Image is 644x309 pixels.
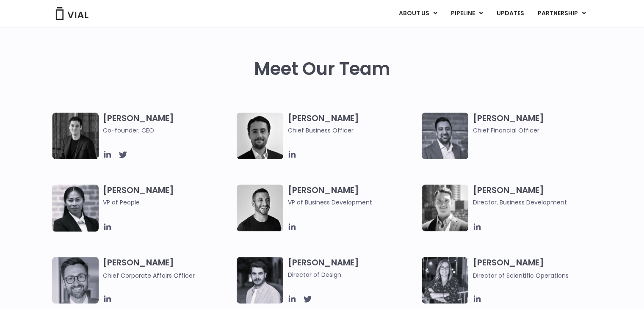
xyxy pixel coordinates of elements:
[103,185,233,219] h3: [PERSON_NAME]
[237,113,283,159] img: A black and white photo of a man in a suit holding a vial.
[473,113,603,135] h3: [PERSON_NAME]
[55,7,89,20] img: Vial Logo
[237,257,283,303] img: Headshot of smiling man named Albert
[473,185,603,207] h3: [PERSON_NAME]
[52,185,99,232] img: Catie
[473,257,603,280] h3: [PERSON_NAME]
[473,198,603,207] span: Director, Business Development
[254,59,390,79] h2: Meet Our Team
[103,113,233,135] h3: [PERSON_NAME]
[103,126,233,135] span: Co-founder, CEO
[473,126,603,135] span: Chief Financial Officer
[473,271,568,280] span: Director of Scientific Operations
[103,271,195,280] span: Chief Corporate Affairs Officer
[52,257,99,303] img: Paolo-M
[287,185,417,207] h3: [PERSON_NAME]
[287,257,417,279] h3: [PERSON_NAME]
[287,113,417,135] h3: [PERSON_NAME]
[103,198,233,207] span: VP of People
[237,185,283,231] img: A black and white photo of a man smiling.
[422,185,468,231] img: A black and white photo of a smiling man in a suit at ARVO 2023.
[103,257,233,280] h3: [PERSON_NAME]
[287,198,417,207] span: VP of Business Development
[422,113,468,159] img: Headshot of smiling man named Samir
[531,6,592,21] a: PARTNERSHIPMenu Toggle
[287,126,417,135] span: Chief Business Officer
[392,6,443,21] a: ABOUT USMenu Toggle
[52,113,99,159] img: A black and white photo of a man in a suit attending a Summit.
[489,6,530,21] a: UPDATES
[287,270,417,279] span: Director of Design
[422,257,468,303] img: Headshot of smiling woman named Sarah
[444,6,489,21] a: PIPELINEMenu Toggle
